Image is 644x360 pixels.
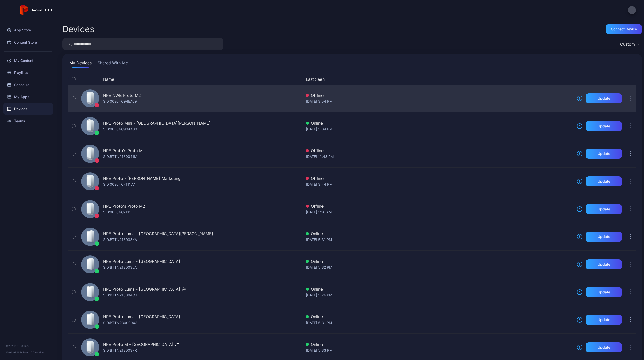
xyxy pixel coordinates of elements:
div: Offline [306,175,573,181]
div: HPE Proto's Proto M2 [103,203,145,209]
h2: Devices [62,25,94,34]
a: My Apps [3,91,53,103]
div: [DATE] 5:32 PM [306,264,573,270]
div: SID: BTTN2130041M [103,154,137,160]
div: Update [598,262,610,266]
div: HPE NWE Proto M2 [103,92,141,98]
div: [DATE] 3:44 PM [306,181,573,187]
div: HPE Proto - [PERSON_NAME] Marketing [103,175,181,181]
button: Update [586,93,622,103]
div: Online [306,231,573,237]
button: Connect device [606,24,642,34]
div: © 2025 PROTO, Inc. [6,344,50,348]
div: SID: 00E04C711177 [103,181,135,187]
a: Devices [3,103,53,115]
div: Offline [306,203,573,209]
div: [DATE] 5:31 PM [306,320,573,326]
div: Update [598,345,610,349]
div: [DATE] 5:34 PM [306,126,573,132]
div: Update [598,179,610,183]
div: Update [598,235,610,239]
button: Update [586,315,622,325]
button: Custom [618,38,642,50]
div: Custom [620,42,635,47]
button: Update [586,342,622,352]
div: Offline [306,92,573,98]
div: HPE Proto Luma - [GEOGRAPHIC_DATA] [103,286,180,292]
div: Update [598,152,610,156]
div: SID: 00E04C71111F [103,209,135,215]
div: Online [306,341,573,347]
div: Offline [306,148,573,154]
span: Version 1.13.1 • [6,351,23,354]
button: Update [586,176,622,186]
div: Online [306,120,573,126]
button: Update [586,232,622,242]
div: SID: 00E04C93A403 [103,126,137,132]
div: [DATE] 5:33 PM [306,347,573,353]
a: My Content [3,55,53,67]
div: Update Device [575,76,620,82]
div: Options [626,76,636,82]
div: SID: BTTN213003JA [103,264,137,270]
div: Online [306,314,573,320]
div: SID: BTTN213003KA [103,237,137,243]
div: Update [598,124,610,128]
button: Update [586,204,622,214]
a: Schedule [3,79,53,91]
div: HPE Proto Luma - [GEOGRAPHIC_DATA][PERSON_NAME] [103,231,213,237]
div: HPE Proto Mini - [GEOGRAPHIC_DATA][PERSON_NAME] [103,120,211,126]
a: Terms Of Service [23,351,44,354]
div: Online [306,286,573,292]
div: Update [598,290,610,294]
button: Last Seen [306,76,571,82]
button: My Devices [68,60,93,68]
button: Update [586,259,622,269]
div: SID: BTTN230009X3 [103,320,137,326]
div: [DATE] 5:31 PM [306,237,573,243]
div: SID: BTTN213004CJ [103,292,137,298]
div: [DATE] 3:54 PM [306,98,573,104]
button: Update [586,149,622,159]
div: Update [598,96,610,100]
div: HPE Proto Luma - [GEOGRAPHIC_DATA] [103,258,180,264]
button: Update [586,287,622,297]
div: SID: BTTN213003PR [103,347,137,353]
button: Update [586,121,622,131]
button: H [628,6,636,14]
div: HPE Proto M - [GEOGRAPHIC_DATA] [103,341,173,347]
div: SID: 00E04C94EA09 [103,98,137,104]
div: [DATE] 5:24 PM [306,292,573,298]
a: Playlists [3,67,53,79]
a: Teams [3,115,53,127]
div: Update [598,207,610,211]
div: HPE Proto's Proto M [103,148,143,154]
a: Content Store [3,36,53,48]
button: Shared With Me [97,60,129,68]
div: Update [598,318,610,322]
div: HPE Proto Luma - [GEOGRAPHIC_DATA] [103,314,180,320]
div: Connect device [611,27,637,31]
div: [DATE] 11:43 PM [306,154,573,160]
a: App Store [3,24,53,36]
div: Online [306,258,573,264]
button: Name [103,76,114,82]
div: [DATE] 1:28 AM [306,209,573,215]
